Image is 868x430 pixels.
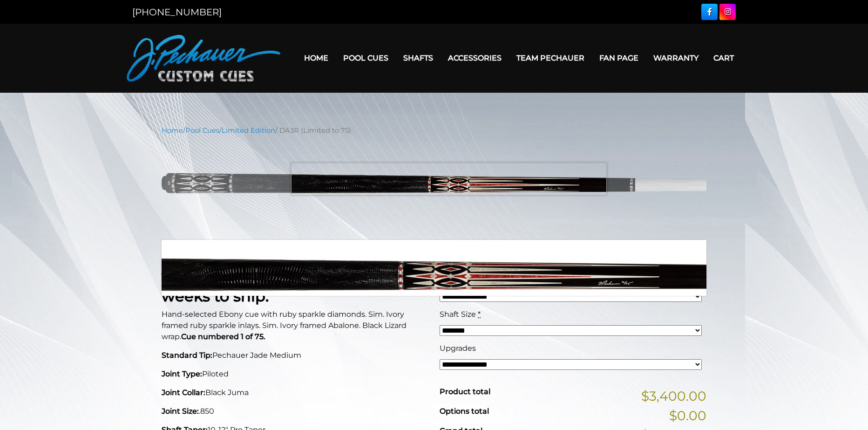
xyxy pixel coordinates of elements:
p: .850 [162,406,428,417]
a: Cart [706,46,741,70]
strong: Joint Collar: [162,388,205,397]
a: Pool Cues [185,126,219,135]
a: Team Pechauer [509,46,592,70]
strong: Standard Tip: [162,351,212,360]
span: Hand-selected Ebony cue with ruby sparkle diamonds. Sim. Ivory framed ruby sparkle inlays. Sim. I... [162,310,407,341]
p: Pechauer Jade Medium [162,350,428,361]
a: Shafts [396,46,441,70]
a: Fan Page [592,46,646,70]
a: Limited Edition [222,126,275,135]
span: $0.00 [669,406,706,425]
img: DA3R-UPDATED.png [162,143,706,233]
a: Home [162,126,183,135]
span: Product total [440,387,490,396]
a: [PHONE_NUMBER] [132,7,222,18]
p: Piloted [162,369,428,380]
a: Home [297,46,336,70]
span: Options total [440,407,489,416]
strong: Joint Type: [162,369,202,378]
a: Warranty [646,46,706,70]
nav: Breadcrumb [162,125,706,136]
span: Cue Weight [440,276,484,285]
strong: Joint Size: [162,407,199,416]
strong: This Pechauer pool cue takes 6-8 weeks to ship. [162,269,412,305]
span: Shaft Size [440,310,476,319]
strong: DA3R [162,247,203,266]
img: Pechauer Custom Cues [127,35,280,82]
abbr: required [486,276,489,285]
strong: Cue numbered 1 of 75. [181,332,265,341]
p: Black Juma [162,387,428,398]
span: $3,400.00 [641,386,706,406]
abbr: required [478,310,481,319]
span: Upgrades [440,344,476,353]
span: $ [440,250,448,266]
a: Pool Cues [336,46,396,70]
bdi: 3,400.00 [440,250,505,266]
a: Accessories [441,46,509,70]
